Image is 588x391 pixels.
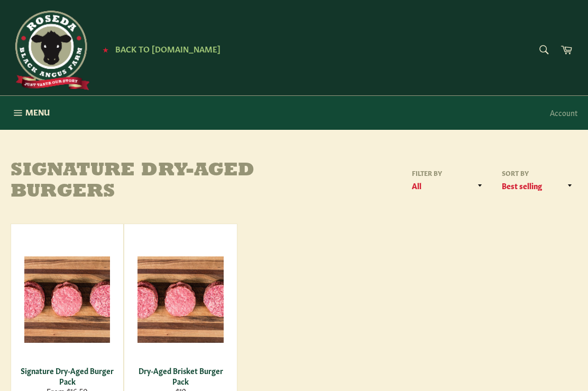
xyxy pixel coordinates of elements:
img: Signature Dry-Aged Burger Pack [24,256,110,342]
a: Account [545,97,583,128]
h1: Signature Dry-Aged Burgers [11,161,294,202]
img: Roseda Beef [11,11,90,90]
a: ★ Back to [DOMAIN_NAME] [97,45,221,54]
label: Sort by [498,168,577,177]
span: Back to [DOMAIN_NAME] [115,43,221,54]
span: ★ [103,45,108,54]
div: Dry-Aged Brisket Burger Pack [131,366,230,386]
label: Filter by [408,168,488,177]
img: Dry-Aged Brisket Burger Pack [137,256,223,342]
span: Menu [25,106,50,118]
div: Signature Dry-Aged Burger Pack [18,366,117,386]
